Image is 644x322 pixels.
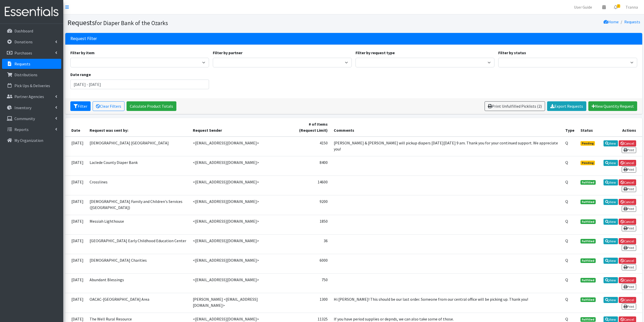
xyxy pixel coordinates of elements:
[619,160,636,166] a: Cancel
[565,160,568,165] abbr: Quantity
[622,166,636,173] a: Print
[65,195,87,215] td: [DATE]
[356,50,395,56] label: Filter by request type
[570,2,596,12] a: User Guide
[87,156,190,176] td: Laclede County Diaper Bank
[621,2,642,12] a: Tranna
[604,140,618,146] a: View
[588,101,637,111] a: New Quantity Request
[565,238,568,243] abbr: Quantity
[547,101,586,111] a: Export Requests
[65,274,87,293] td: [DATE]
[14,50,32,55] p: Purchases
[622,225,636,231] a: Print
[65,137,87,156] td: [DATE]
[622,284,636,290] a: Print
[619,258,636,264] a: Cancel
[622,245,636,251] a: Print
[565,179,568,184] abbr: Quantity
[14,83,50,88] p: Pick Ups & Deliveries
[87,293,190,313] td: OACAC-[GEOGRAPHIC_DATA] Area
[87,137,190,156] td: [DEMOGRAPHIC_DATA] [GEOGRAPHIC_DATA]
[65,215,87,234] td: [DATE]
[2,135,61,145] a: My Organization
[622,304,636,310] a: Print
[619,238,636,244] a: Cancel
[622,206,636,212] a: Print
[617,4,620,8] span: 2
[580,219,596,224] span: Fulfilled
[190,254,289,273] td: <[EMAIL_ADDRESS][DOMAIN_NAME]>
[87,215,190,234] td: Messiah Lighthouse
[65,176,87,195] td: [DATE]
[95,19,168,27] small: for Diaper Bank of the Ozarks
[190,195,289,215] td: <[EMAIL_ADDRESS][DOMAIN_NAME]>
[14,127,29,132] p: Reports
[604,238,618,244] a: View
[565,316,568,321] abbr: Quantity
[289,293,331,313] td: 1300
[619,179,636,185] a: Cancel
[67,18,352,27] h1: Requests
[87,176,190,195] td: Crosslines
[14,72,37,77] p: Distributions
[87,254,190,273] td: [DEMOGRAPHIC_DATA] Charities
[87,118,190,137] th: Request was sent by:
[65,156,87,176] td: [DATE]
[70,36,97,41] h3: Request Filter
[580,317,596,322] span: Fulfilled
[70,50,95,56] label: Filter by item
[331,293,562,313] td: Hi [PERSON_NAME]! This should be our last order. Someone from our central office will be picking ...
[580,141,595,146] span: Pending
[14,61,30,66] p: Requests
[2,59,61,69] a: Requests
[331,137,562,156] td: [PERSON_NAME] & [PERSON_NAME] will pickup diapers [DATE][DATE] 9 am. Thank you for your continued...
[127,101,176,111] a: Calculate Product Totals
[604,179,618,185] a: View
[93,101,124,111] a: Clear Filters
[619,219,636,225] a: Cancel
[2,113,61,124] a: Community
[289,176,331,195] td: 14600
[190,234,289,254] td: <[EMAIL_ADDRESS][DOMAIN_NAME]>
[604,258,618,264] a: View
[14,94,44,99] p: Partner Agencies
[289,156,331,176] td: 8400
[577,118,599,137] th: Status
[190,176,289,195] td: <[EMAIL_ADDRESS][DOMAIN_NAME]>
[2,26,61,36] a: Dashboard
[65,254,87,273] td: [DATE]
[190,137,289,156] td: <[EMAIL_ADDRESS][DOMAIN_NAME]>
[2,37,61,47] a: Donations
[2,70,61,80] a: Distributions
[65,293,87,313] td: [DATE]
[565,258,568,263] abbr: Quantity
[2,48,61,58] a: Purchases
[289,274,331,293] td: 750
[622,186,636,192] a: Print
[622,264,636,270] a: Print
[2,124,61,135] a: Reports
[190,293,289,313] td: [PERSON_NAME] <[EMAIL_ADDRESS][DOMAIN_NAME]>
[2,81,61,91] a: Pick Ups & Deliveries
[565,199,568,204] abbr: Quantity
[14,28,33,33] p: Dashboard
[289,195,331,215] td: 9200
[604,277,618,283] a: View
[619,140,636,146] a: Cancel
[289,118,331,137] th: # of Items (Request Limit)
[610,2,621,12] a: 2
[70,101,91,111] button: Filter
[190,274,289,293] td: <[EMAIL_ADDRESS][DOMAIN_NAME]>
[70,80,209,89] input: January 1, 2011 - December 31, 2011
[2,3,61,20] img: HumanEssentials
[580,278,596,282] span: Fulfilled
[624,19,640,24] a: Requests
[2,103,61,113] a: Inventory
[14,105,31,110] p: Inventory
[580,200,596,204] span: Fulfilled
[190,118,289,137] th: Request Sender
[619,297,636,303] a: Cancel
[87,234,190,254] td: [GEOGRAPHIC_DATA] Early Childhood Education Center
[580,297,596,302] span: Fulfilled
